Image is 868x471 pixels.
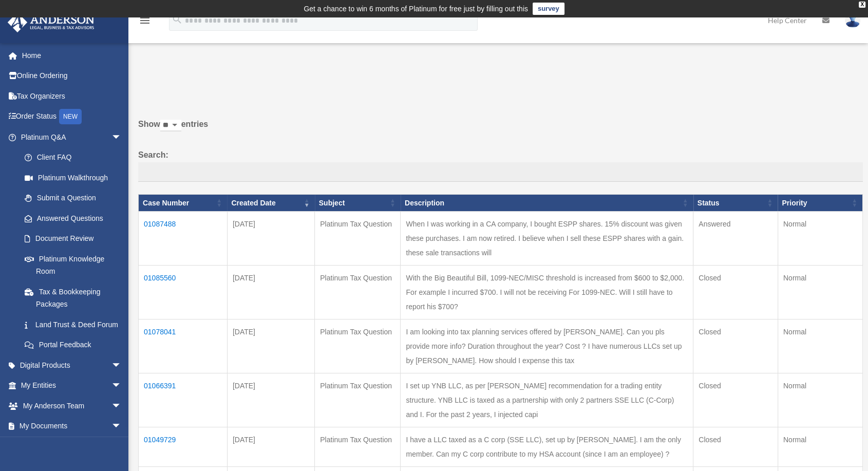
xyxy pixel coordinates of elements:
[7,86,137,106] a: Tax Organizers
[315,194,401,212] th: Subject: activate to sort column ascending
[7,355,137,375] a: Digital Productsarrow_drop_down
[778,194,862,212] th: Priority: activate to sort column ascending
[172,14,183,25] i: search
[693,266,778,319] td: Closed
[139,266,228,319] td: 01085560
[14,281,132,314] a: Tax & Bookkeeping Packages
[14,335,132,355] a: Portal Feedback
[139,319,228,373] td: 01078041
[139,427,228,467] td: 01049729
[778,373,862,427] td: Normal
[533,3,564,15] a: survey
[7,416,137,437] a: My Documentsarrow_drop_down
[138,117,863,142] label: Show entries
[14,249,132,281] a: Platinum Knowledge Room
[227,194,314,212] th: Created Date: activate to sort column ascending
[693,427,778,467] td: Closed
[693,373,778,427] td: Closed
[139,194,228,212] th: Case Number: activate to sort column ascending
[401,319,693,373] td: I am looking into tax planning services offered by [PERSON_NAME]. Can you pls provide more info? ...
[14,314,132,335] a: Land Trust & Deed Forum
[5,12,98,32] img: Anderson Advisors Platinum Portal
[138,162,863,182] input: Search:
[315,319,401,373] td: Platinum Tax Question
[14,147,132,168] a: Client FAQ
[227,266,314,319] td: [DATE]
[111,416,132,437] span: arrow_drop_down
[111,436,132,457] span: arrow_drop_down
[7,127,132,147] a: Platinum Q&Aarrow_drop_down
[14,188,132,209] a: Submit a Question
[227,427,314,467] td: [DATE]
[227,373,314,427] td: [DATE]
[59,109,82,124] div: NEW
[859,2,865,8] div: close
[111,127,132,148] span: arrow_drop_down
[778,266,862,319] td: Normal
[14,229,132,249] a: Document Review
[139,14,151,27] i: menu
[778,212,862,266] td: Normal
[304,3,528,15] div: Get a chance to win 6 months of Platinum for free just by filling out this
[111,395,132,417] span: arrow_drop_down
[7,395,137,416] a: My Anderson Teamarrow_drop_down
[401,427,693,467] td: I have a LLC taxed as a C corp (SSE LLC), set up by [PERSON_NAME]. I am the only member. Can my C...
[7,45,137,66] a: Home
[7,375,137,396] a: My Entitiesarrow_drop_down
[693,319,778,373] td: Closed
[227,319,314,373] td: [DATE]
[693,212,778,266] td: Answered
[139,212,228,266] td: 01087488
[139,18,151,27] a: menu
[401,194,693,212] th: Description: activate to sort column ascending
[7,436,137,457] a: Online Learningarrow_drop_down
[160,120,181,131] select: Showentries
[7,66,137,86] a: Online Ordering
[14,208,127,229] a: Answered Questions
[14,167,132,188] a: Platinum Walkthrough
[315,266,401,319] td: Platinum Tax Question
[778,319,862,373] td: Normal
[845,13,860,28] img: User Pic
[138,148,863,182] label: Search:
[401,212,693,266] td: When I was working in a CA company, I bought ESPP shares. 15% discount was given these purchases....
[693,194,778,212] th: Status: activate to sort column ascending
[315,212,401,266] td: Platinum Tax Question
[111,355,132,376] span: arrow_drop_down
[401,373,693,427] td: I set up YNB LLC, as per [PERSON_NAME] recommendation for a trading entity structure. YNB LLC is ...
[111,375,132,397] span: arrow_drop_down
[7,106,137,127] a: Order StatusNEW
[139,373,228,427] td: 01066391
[315,427,401,467] td: Platinum Tax Question
[227,212,314,266] td: [DATE]
[315,373,401,427] td: Platinum Tax Question
[401,266,693,319] td: With the Big Beautiful Bill, 1099-NEC/MISC threshold is increased from $600 to $2,000. For exampl...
